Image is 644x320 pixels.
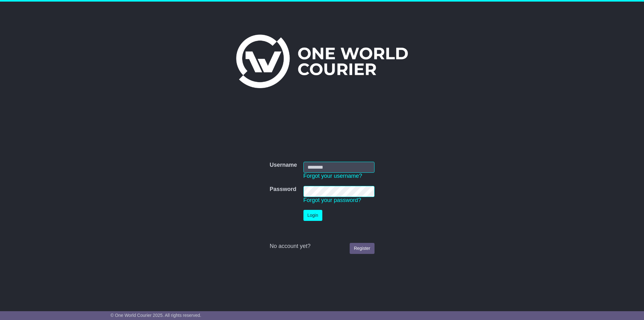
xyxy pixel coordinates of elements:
[350,243,374,254] a: Register
[269,162,297,169] label: Username
[269,243,374,250] div: No account yet?
[303,210,322,221] button: Login
[110,313,201,318] span: © One World Courier 2025. All rights reserved.
[303,173,362,179] a: Forgot your username?
[303,197,361,203] a: Forgot your password?
[236,35,408,88] img: One World
[269,186,296,193] label: Password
